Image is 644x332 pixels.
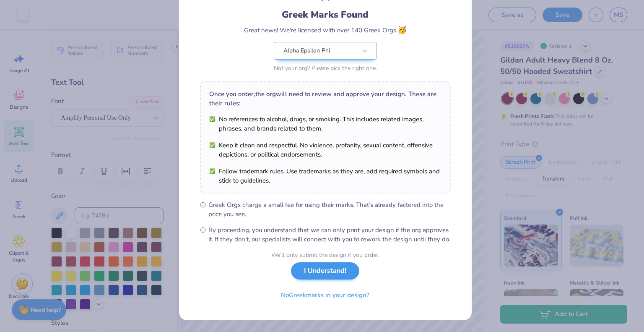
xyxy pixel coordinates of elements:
div: Once you order, the org will need to review and approve your design. These are their rules: [209,89,441,108]
div: Greek Marks Found [282,8,369,21]
button: I Understand! [291,262,359,280]
li: No references to alcohol, drugs, or smoking. This includes related images, phrases, and brands re... [209,115,441,133]
li: Keep it clean and respectful. No violence, profanity, sexual content, offensive depictions, or po... [209,141,441,159]
li: Follow trademark rules. Use trademarks as they are, add required symbols and stick to guidelines. [209,167,441,185]
span: Greek Orgs charge a small fee for using their marks. That’s already factored into the price you see. [208,200,451,219]
span: By proceeding, you understand that we can only print your design if the org approves it. If they ... [208,225,451,244]
span: 🥳 [397,25,407,35]
div: We’ll only submit the design if you order. [271,251,379,259]
div: Not your org? Please pick the right one. [274,64,377,73]
button: NoGreekmarks in your design? [274,287,377,304]
div: Great news! We're licensed with over 140 Greek Orgs. [244,24,407,36]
